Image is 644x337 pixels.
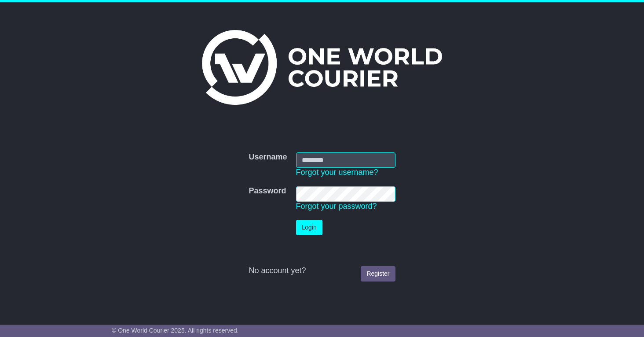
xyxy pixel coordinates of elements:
a: Forgot your password? [296,202,377,211]
button: Login [296,220,322,235]
span: © One World Courier 2025. All rights reserved. [112,327,239,334]
div: No account yet? [249,266,395,276]
img: One World [202,30,442,105]
label: Username [249,152,287,162]
a: Forgot your username? [296,168,378,177]
label: Password [249,186,286,196]
a: Register [361,266,395,281]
